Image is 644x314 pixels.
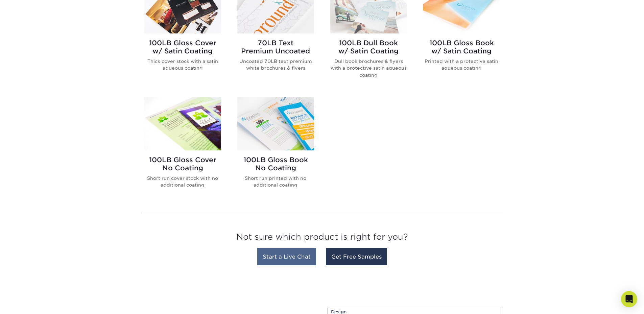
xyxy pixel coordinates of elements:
a: Start a Live Chat [257,248,316,265]
img: 100LB Gloss Cover<br/>No Coating Brochures & Flyers [144,97,221,150]
a: 100LB Gloss Book<br/>No Coating Brochures & Flyers 100LB Gloss BookNo Coating Short run printed w... [237,97,314,199]
h2: 100LB Dull Book w/ Satin Coating [330,39,407,55]
h2: 100LB Gloss Book No Coating [237,156,314,172]
h2: 100LB Gloss Book w/ Satin Coating [423,39,500,55]
p: Short run cover stock with no additional coating [144,175,221,189]
h2: 100LB Gloss Cover w/ Satin Coating [144,39,221,55]
div: Open Intercom Messenger [621,291,637,307]
p: Printed with a protective satin aqueous coating [423,58,500,72]
h3: Not sure which product is right for you? [141,227,503,250]
a: 100LB Gloss Cover<br/>No Coating Brochures & Flyers 100LB Gloss CoverNo Coating Short run cover s... [144,97,221,199]
h2: 70LB Text Premium Uncoated [237,39,314,55]
p: Dull book brochures & flyers with a protective satin aqueous coating [330,58,407,78]
h2: 100LB Gloss Cover No Coating [144,156,221,172]
img: 100LB Gloss Book<br/>No Coating Brochures & Flyers [237,97,314,150]
p: Thick cover stock with a satin aqueous coating [144,58,221,72]
p: Short run printed with no additional coating [237,175,314,189]
iframe: Google Customer Reviews [2,293,57,312]
a: Get Free Samples [326,248,387,265]
p: Uncoated 70LB text premium white brochures & flyers [237,58,314,72]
